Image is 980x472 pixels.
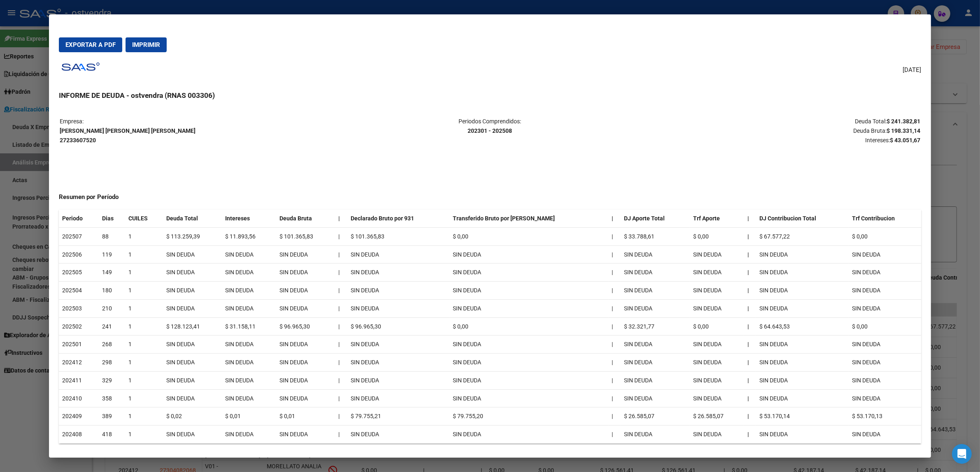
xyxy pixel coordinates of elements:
[756,389,849,407] td: SIN DEUDA
[449,389,608,407] td: SIN DEUDA
[163,354,222,372] td: SIN DEUDA
[163,335,222,354] td: SIN DEUDA
[59,210,99,227] th: Periodo
[335,371,347,389] td: |
[621,389,690,407] td: SIN DEUDA
[621,245,690,264] td: SIN DEUDA
[849,407,921,426] td: $ 53.170,13
[690,354,744,372] td: SIN DEUDA
[609,264,621,282] td: |
[65,41,116,49] span: Exportar a PDF
[347,354,450,372] td: SIN DEUDA
[756,426,849,444] td: SIN DEUDA
[276,317,335,335] td: $ 96.965,30
[347,426,450,444] td: SIN DEUDA
[744,227,756,245] th: |
[609,227,621,245] td: |
[347,407,450,426] td: $ 79.755,21
[449,227,608,245] td: $ 0,00
[347,317,450,335] td: $ 96.965,30
[449,426,608,444] td: SIN DEUDA
[125,426,163,444] td: 1
[99,210,125,227] th: Dias
[59,282,99,300] td: 202504
[163,210,222,227] th: Deuda Total
[335,227,347,245] td: |
[449,264,608,282] td: SIN DEUDA
[59,354,99,372] td: 202412
[449,210,608,227] th: Transferido Bruto por [PERSON_NAME]
[335,407,347,426] td: |
[609,245,621,264] td: |
[276,227,335,245] td: $ 101.365,83
[756,245,849,264] td: SIN DEUDA
[690,299,744,317] td: SIN DEUDA
[126,37,167,52] button: Imprimir
[163,426,222,444] td: SIN DEUDA
[222,299,276,317] td: SIN DEUDA
[621,407,690,426] td: $ 26.585,07
[125,317,163,335] td: 1
[222,282,276,300] td: SIN DEUDA
[347,282,450,300] td: SIN DEUDA
[621,227,690,245] td: $ 33.788,61
[276,282,335,300] td: SIN DEUDA
[59,37,122,52] button: Exportar a PDF
[222,389,276,407] td: SIN DEUDA
[347,389,450,407] td: SIN DEUDA
[276,245,335,264] td: SIN DEUDA
[449,317,608,335] td: $ 0,00
[347,210,450,227] th: Declarado Bruto por 931
[276,407,335,426] td: $ 0,01
[125,389,163,407] td: 1
[222,354,276,372] td: SIN DEUDA
[222,227,276,245] td: $ 11.893,56
[468,127,512,134] strong: 202301 - 202508
[756,299,849,317] td: SIN DEUDA
[744,426,756,444] th: |
[887,118,920,125] strong: $ 241.382,81
[125,299,163,317] td: 1
[609,299,621,317] td: |
[99,227,125,245] td: 88
[163,389,222,407] td: SIN DEUDA
[222,426,276,444] td: SIN DEUDA
[849,335,921,354] td: SIN DEUDA
[335,354,347,372] td: |
[125,354,163,372] td: 1
[163,282,222,300] td: SIN DEUDA
[609,210,621,227] th: |
[690,264,744,282] td: SIN DEUDA
[890,137,920,143] strong: $ 43.051,67
[125,407,163,426] td: 1
[449,335,608,354] td: SIN DEUDA
[609,317,621,335] td: |
[744,354,756,372] th: |
[222,371,276,389] td: SIN DEUDA
[347,227,450,245] td: $ 101.365,83
[59,245,99,264] td: 202506
[744,210,756,227] th: |
[276,299,335,317] td: SIN DEUDA
[621,282,690,300] td: SIN DEUDA
[621,317,690,335] td: $ 32.321,77
[222,317,276,335] td: $ 31.158,11
[849,426,921,444] td: SIN DEUDA
[756,282,849,300] td: SIN DEUDA
[756,407,849,426] td: $ 53.170,14
[125,245,163,264] td: 1
[99,389,125,407] td: 358
[621,371,690,389] td: SIN DEUDA
[335,426,347,444] td: |
[347,371,450,389] td: SIN DEUDA
[449,354,608,372] td: SIN DEUDA
[621,210,690,227] th: DJ Aporte Total
[609,389,621,407] td: |
[609,354,621,372] td: |
[335,317,347,335] td: |
[125,335,163,354] td: 1
[621,354,690,372] td: SIN DEUDA
[690,227,744,245] td: $ 0,00
[99,426,125,444] td: 418
[744,299,756,317] th: |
